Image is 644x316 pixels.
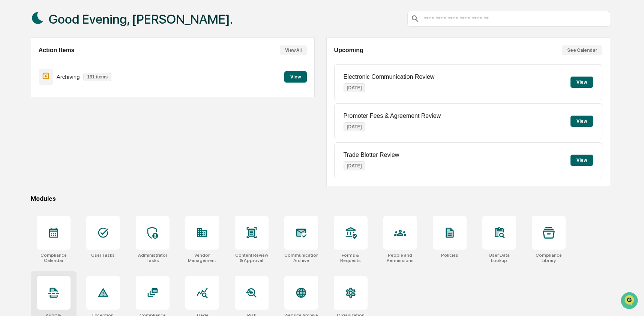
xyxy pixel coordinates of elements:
[344,83,365,92] p: [DATE]
[31,195,610,202] div: Modules
[570,77,593,88] button: View
[482,253,516,263] div: User Data Lookup
[383,253,417,263] div: People and Permissions
[15,95,48,102] span: Preclearance
[83,73,111,81] p: 191 items
[39,47,75,54] h2: Action Items
[54,95,60,101] div: 🗄️
[334,253,368,263] div: Forms & Requests
[334,47,363,54] h2: Upcoming
[51,92,96,105] a: 🗄️Attestations
[280,45,307,55] button: View All
[344,113,441,119] p: Promoter Fees & Agreement Review
[570,116,593,127] button: View
[5,92,51,105] a: 🖐️Preclearance
[26,65,95,71] div: We're available if you need us!
[8,16,137,28] p: How can we help?
[344,122,365,131] p: [DATE]
[5,106,50,119] a: 🔎Data Lookup
[91,253,115,258] div: User Tasks
[57,74,80,80] p: Archiving
[15,109,47,116] span: Data Lookup
[562,45,602,55] button: See Calendar
[344,161,365,170] p: [DATE]
[75,127,91,133] span: Pylon
[37,253,71,263] div: Compliance Calendar
[532,253,566,263] div: Compliance Library
[284,253,318,263] div: Communications Archive
[284,71,307,83] button: View
[344,152,399,158] p: Trade Blotter Review
[53,127,91,133] a: Powered byPylon
[49,12,233,27] h1: Good Evening, [PERSON_NAME].
[26,57,123,65] div: Start new chat
[8,110,14,116] div: 🔎
[128,60,137,69] button: Start new chat
[570,155,593,166] button: View
[284,73,307,80] a: View
[62,95,93,102] span: Attestations
[8,95,14,101] div: 🖐️
[620,291,640,311] iframe: Open customer support
[235,253,269,263] div: Content Review & Approval
[185,253,219,263] div: Vendor Management
[8,57,21,71] img: 1746055101610-c473b297-6a78-478c-a979-82029cc54cd1
[441,253,458,258] div: Policies
[136,253,170,263] div: Administrator Tasks
[344,74,435,80] p: Electronic Communication Review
